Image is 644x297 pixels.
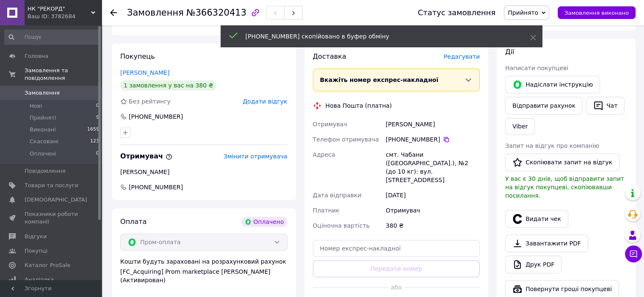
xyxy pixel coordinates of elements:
[505,97,583,114] button: Відправити рахунок
[313,52,346,60] span: Доставка
[505,76,600,93] button: Надіслати інструкцію
[564,10,629,16] span: Замовлення виконано
[386,135,480,144] div: [PHONE_NUMBER]
[625,245,642,262] button: Чат з покупцем
[96,102,99,110] span: 0
[246,32,509,41] div: [PHONE_NUMBER] скопійовано в буфер обміну
[30,150,56,158] span: Оплачені
[25,182,78,189] span: Товари та послуги
[320,76,439,83] span: Вкажіть номер експрес-накладної
[120,267,287,284] div: [FC_Acquiring] Prom marketplace [PERSON_NAME] (Активирован)
[505,175,624,199] span: У вас є 30 днів, щоб відправити запит на відгук покупцеві, скопіювавши посилання.
[30,126,56,134] span: Виконані
[505,142,599,149] span: Запит на відгук про компанію
[25,247,47,255] span: Покупці
[25,89,60,97] span: Замовлення
[313,136,379,143] span: Телефон отримувача
[25,52,48,60] span: Головна
[505,65,568,71] span: Написати покупцеві
[30,102,42,110] span: Нові
[128,112,184,121] div: [PHONE_NUMBER]
[4,30,100,45] input: Пошук
[120,168,287,176] div: [PERSON_NAME]
[505,118,535,135] a: Viber
[120,69,169,76] a: [PERSON_NAME]
[224,153,287,160] span: Змінити отримувача
[25,67,102,82] span: Замовлення та повідомлення
[384,218,481,233] div: 380 ₴
[505,153,619,171] button: Скопіювати запит на відгук
[87,126,99,134] span: 1659
[25,210,78,226] span: Показники роботи компанії
[313,151,335,158] span: Адреса
[384,147,481,188] div: смт. Чабани ([GEOGRAPHIC_DATA].), №2 (до 10 кг): вул. [STREET_ADDRESS]
[586,97,625,114] button: Чат
[186,8,246,18] span: №366320413
[120,218,146,226] span: Оплата
[241,217,287,227] div: Оплачено
[28,13,102,20] div: Ваш ID: 3782684
[505,48,514,56] span: Дії
[323,101,394,110] div: Нова Пошта (платна)
[558,6,636,19] button: Замовлення виконано
[90,138,99,145] span: 123
[388,283,404,292] span: або
[505,234,588,252] a: Завантажити PDF
[25,233,47,240] span: Відгуки
[30,138,58,145] span: Скасовані
[120,152,172,160] span: Отримувач
[120,80,216,90] div: 1 замовлення у вас на 380 ₴
[128,183,184,191] span: [PHONE_NUMBER]
[313,121,347,128] span: Отримувач
[418,8,496,17] div: Статус замовлення
[505,256,561,273] a: Друк PDF
[313,192,362,199] span: Дата відправки
[96,150,99,158] span: 0
[25,276,54,283] span: Аналітика
[120,52,155,60] span: Покупець
[313,222,370,229] span: Оціночна вартість
[444,53,480,60] span: Редагувати
[25,196,87,204] span: [DEMOGRAPHIC_DATA]
[508,9,538,16] span: Прийнято
[243,98,287,105] span: Додати відгук
[110,8,117,17] div: Повернутися назад
[313,207,340,214] span: Платник
[129,98,171,105] span: Без рейтингу
[161,19,238,26] span: Каталог ProSale: 22.91 ₴
[127,8,184,18] span: Замовлення
[313,240,480,257] input: Номер експрес-накладної
[30,114,56,122] span: Прийняті
[28,5,91,13] span: НК "РЕКОРД"
[25,167,66,175] span: Повідомлення
[96,114,99,122] span: 9
[384,188,481,203] div: [DATE]
[384,117,481,132] div: [PERSON_NAME]
[25,262,70,269] span: Каталог ProSale
[120,257,287,284] div: Кошти будуть зараховані на розрахунковий рахунок
[384,203,481,218] div: Отримувач
[505,210,568,228] button: Видати чек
